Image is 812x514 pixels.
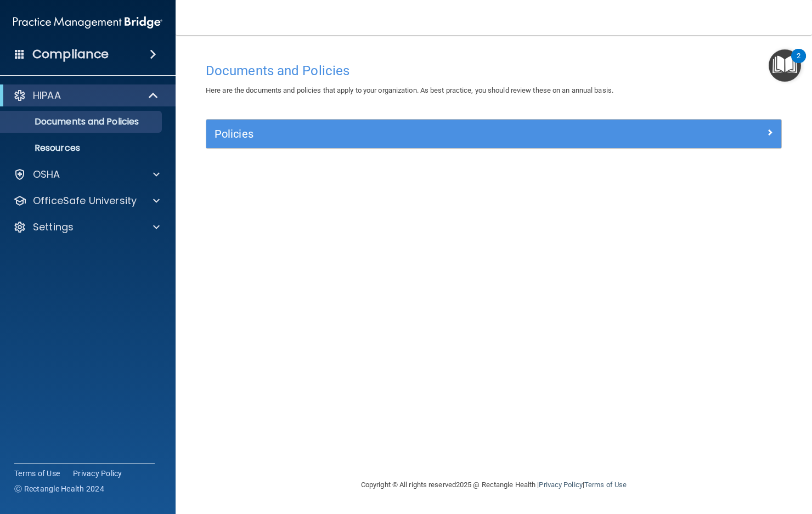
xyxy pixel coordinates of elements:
[206,64,782,78] h4: Documents and Policies
[32,47,109,62] h4: Compliance
[33,168,60,181] p: OSHA
[14,483,104,494] span: Ⓒ Rectangle Health 2024
[7,143,157,154] p: Resources
[206,86,613,94] span: Here are the documents and policies that apply to your organization. As best practice, you should...
[294,467,694,502] div: Copyright © All rights reserved 2025 @ Rectangle Health | |
[13,194,160,207] a: OfficeSafe University
[797,56,800,70] div: 2
[7,116,157,127] p: Documents and Policies
[584,481,627,489] a: Terms of Use
[769,49,801,82] button: Open Resource Center, 2 new notifications
[33,221,74,234] p: Settings
[33,89,61,102] p: HIPAA
[73,468,122,479] a: Privacy Policy
[539,481,582,489] a: Privacy Policy
[215,125,773,143] a: Policies
[13,89,159,102] a: HIPAA
[13,221,160,234] a: Settings
[13,12,162,33] img: PMB logo
[13,168,160,181] a: OSHA
[14,468,60,479] a: Terms of Use
[215,128,629,140] h5: Policies
[33,194,137,207] p: OfficeSafe University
